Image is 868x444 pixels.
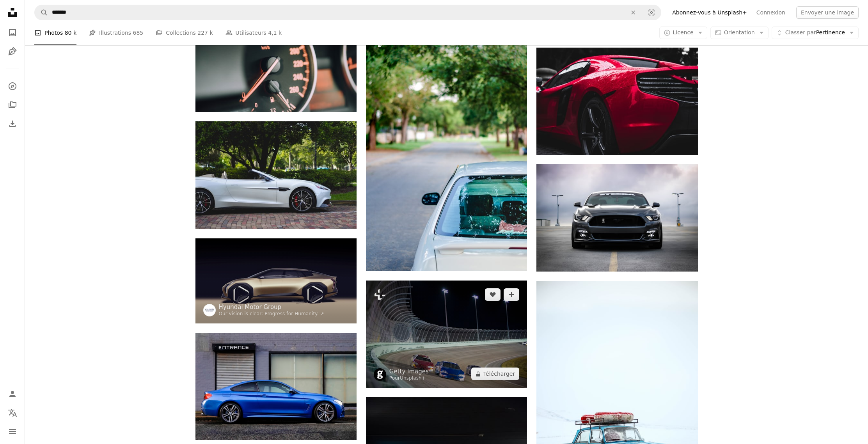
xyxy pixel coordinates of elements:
[389,368,429,375] a: Getty Images
[471,368,519,380] button: Télécharger
[374,368,386,381] img: Accéder au profil de Getty Images
[219,311,324,316] a: Our vision is clear: Progress for Humanity. ↗
[785,29,845,37] span: Pertinence
[400,375,426,381] a: Unsplash+
[195,383,357,390] a: Coupé bleu à côté de la maison grise
[5,386,20,402] a: Connexion / S’inscrire
[366,146,527,153] a: une voiture blanche garée sur le bord d’une route
[195,55,357,62] a: photo en gros plan d’un compteur de vitesse analogique noir
[219,303,324,311] a: Hyundai Motor Group
[195,121,357,229] img: Aston Martin cabriolet blanc garé près des arbres
[752,6,790,19] a: Connexion
[724,29,755,36] span: Orientation
[536,98,698,105] a: voiture de sport rouge
[536,214,698,221] a: voiture Shelby noire sur la route
[34,5,661,20] form: Rechercher des visuels sur tout le site
[536,164,698,272] img: voiture Shelby noire sur la route
[772,27,859,39] button: Classer parPertinence
[389,375,429,382] div: Pour
[536,48,698,155] img: voiture de sport rouge
[197,28,213,37] span: 227 k
[89,20,143,45] a: Illustrations 685
[625,5,642,20] button: Effacer
[5,97,20,113] a: Collections
[133,28,144,37] span: 685
[5,116,20,131] a: Historique de téléchargement
[504,288,519,301] button: Ajouter à la collection
[195,172,357,179] a: Aston Martin cabriolet blanc garé près des arbres
[156,20,213,45] a: Collections 227 k
[5,25,20,41] a: Photos
[366,28,527,271] img: une voiture blanche garée sur le bord d’une route
[659,27,707,39] button: Licence
[5,5,20,22] a: Accueil — Unsplash
[710,27,769,39] button: Orientation
[5,424,20,439] button: Menu
[203,304,216,316] img: Accéder au profil de Hyundai Motor Group
[366,281,527,388] img: Trois voitures en course sur une piste la nuit
[225,20,282,45] a: Utilisateurs 4,1 k
[195,333,357,440] img: Coupé bleu à côté de la maison grise
[485,288,501,301] button: J’aime
[536,398,698,405] a: berline bleue sur sol enneigé
[667,6,752,19] a: Abonnez-vous à Unsplash+
[35,5,48,20] button: Rechercher sur Unsplash
[642,5,661,20] button: Recherche de visuels
[5,405,20,421] button: Langue
[5,44,20,59] a: Illustrations
[195,277,357,284] a: Un concept-car est montré dans l’obscurité
[195,4,357,112] img: photo en gros plan d’un compteur de vitesse analogique noir
[366,330,527,337] a: Trois voitures en course sur une piste la nuit
[785,29,816,36] span: Classer par
[673,29,694,36] span: Licence
[5,78,20,94] a: Explorer
[195,238,357,323] img: Un concept-car est montré dans l’obscurité
[796,6,859,19] button: Envoyer une image
[268,28,282,37] span: 4,1 k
